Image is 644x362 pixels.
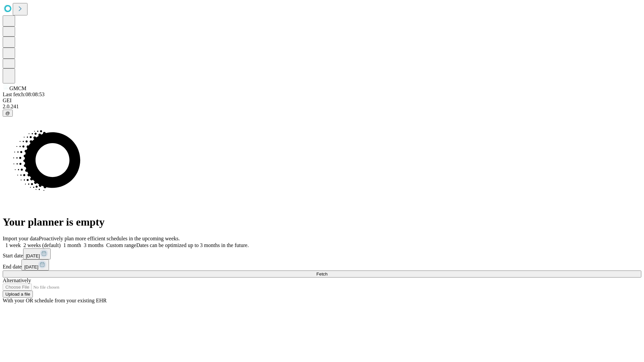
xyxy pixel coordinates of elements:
[26,253,40,258] span: [DATE]
[3,92,45,97] span: Last fetch: 08:08:53
[136,242,249,248] span: Dates can be optimized up to 3 months in the future.
[3,98,641,104] div: GEI
[21,259,49,270] button: [DATE]
[3,298,107,303] span: With your OR schedule from your existing EHR
[3,291,33,298] button: Upload a file
[3,236,39,241] span: Import your data
[39,236,180,241] span: Proactively plan more efficient schedules in the upcoming weeks.
[3,259,641,270] div: End date
[9,85,26,91] span: GMCM
[5,111,10,116] span: @
[3,104,641,110] div: 2.0.241
[3,270,641,278] button: Fetch
[106,242,136,248] span: Custom range
[23,242,61,248] span: 2 weeks (default)
[3,216,641,228] h1: Your planner is empty
[3,110,13,117] button: @
[23,248,51,259] button: [DATE]
[5,242,21,248] span: 1 week
[24,264,38,269] span: [DATE]
[3,278,31,283] span: Alternatively
[316,271,327,277] span: Fetch
[3,248,641,259] div: Start date
[63,242,81,248] span: 1 month
[84,242,104,248] span: 3 months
